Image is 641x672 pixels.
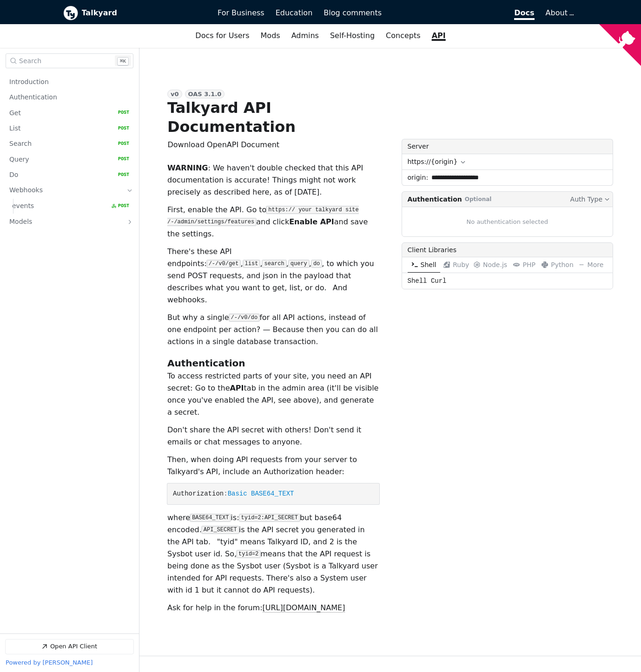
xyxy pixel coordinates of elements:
span: Do [9,170,18,179]
code: do [311,260,322,267]
p: There's these API endpoints: , , , , , to which you send POST requests, and json in the payload t... [167,246,379,306]
div: Shell Curl [402,273,614,289]
span: Optional [463,195,494,203]
span: events [12,202,34,211]
span: List [9,124,20,133]
span: Docs [514,8,534,20]
kbd: k [117,57,129,66]
code: BASE64_TEXT [190,514,231,522]
span: Blog comments [324,8,382,17]
a: List POST [9,121,129,136]
code: tyid=2 [237,550,260,558]
code: list [243,260,260,267]
a: Docs for Users [190,28,255,44]
button: https://{origin} [402,154,613,170]
i: : We haven't double checked that this API documentation is accurate! Things might not work precis... [167,163,363,196]
span: Query [9,155,29,164]
a: Get POST [9,106,129,120]
code: https:// your talkyard site /-/admin/settings/features [167,206,359,226]
a: API [426,28,451,44]
span: POST [111,203,129,209]
div: No authentication selected [402,207,614,237]
code: : [167,483,379,504]
label: Server [402,139,614,154]
img: Talkyard logo [63,6,78,20]
b: Talkyard [82,7,205,19]
h2: Authentication [167,357,379,370]
span: For Business [218,8,264,17]
h1: Talkyard API Documentation [167,99,296,136]
span: POST [111,141,129,147]
span: ⌘ [120,59,123,65]
p: Ask for help in the forum: [167,602,379,614]
a: Concepts [380,28,426,44]
button: Auth Type [569,194,611,205]
button: Download OpenAPI Document [168,139,280,151]
a: For Business [212,5,270,21]
span: Education [276,8,313,17]
code: query [289,260,309,267]
strong: Enable API [289,217,334,226]
a: About [546,8,573,17]
span: Node.js [483,261,507,268]
a: Mods [255,28,286,44]
a: Blog comments [318,5,387,21]
span: Introduction [9,78,49,86]
a: [URL][DOMAIN_NAME] [263,603,345,612]
span: More [588,261,604,268]
a: Models [9,215,117,229]
span: Python [551,261,574,268]
code: /-/v0/get [207,260,241,267]
p: But why a single for all API actions, instead of one endpoint per action? — Because then you can ... [167,312,379,348]
a: Self-Hosting [324,28,380,44]
span: Webhooks [9,186,43,195]
a: Introduction [9,75,129,89]
span: Authentication [408,195,462,204]
b: WARNING [167,163,208,172]
a: Webhooks [9,183,117,198]
span: Models [9,217,32,226]
a: Open API Client [6,639,133,654]
span: Authorization [173,490,224,497]
span: Search [19,57,41,65]
span: Shell [421,261,436,268]
span: Authentication [9,93,57,102]
div: v0 [167,90,182,98]
p: To access restricted parts of your site, you need an API secret: Go to the tab in the admin area ... [167,370,379,418]
a: events POST [12,199,129,214]
a: Search POST [9,137,129,151]
a: Authentication [9,90,129,104]
a: Do POST [9,168,129,182]
p: Don't share the API secret with others! Don't send it emails or chat messages to anyone. [167,424,379,448]
div: OAS 3.1.0 [185,90,225,98]
span: https://{origin} [408,157,458,167]
code: /-/v0/do [229,314,260,321]
span: PHP [522,261,535,268]
a: Powered by [PERSON_NAME] [6,659,93,666]
span: POST [111,110,129,116]
code: API_SECRET [202,526,239,534]
p: Then, when doing API requests from your server to Talkyard's API, include an Authorization header: [167,454,379,478]
span: Search [9,140,32,149]
div: Client Libraries [402,242,614,257]
label: origin [402,170,429,185]
a: Admins [286,28,324,44]
p: where is: but base64 encoded. is the API secret you generated in the API tab. "tyid" means Talkya... [167,512,379,596]
span: POST [111,172,129,178]
span: POST [111,157,129,163]
span: POST [111,125,129,132]
a: Talkyard logoTalkyard [63,6,205,20]
strong: API [230,384,244,392]
p: First, enable the API. Go to and click and save the settings. [167,204,379,240]
a: Education [270,5,318,21]
code: tyid=2:API_SECRET [239,514,300,522]
a: Query POST [9,152,129,167]
span: Ruby [453,261,469,268]
span: Get [9,109,21,117]
span: Basic BASE64_TEXT [228,490,294,497]
a: Docs [387,5,540,21]
button: More [575,257,607,273]
code: search [262,260,286,267]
